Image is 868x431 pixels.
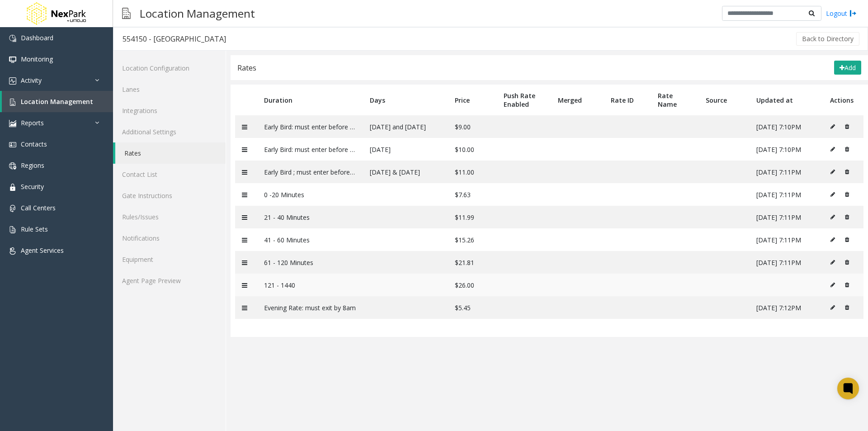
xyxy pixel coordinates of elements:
[9,205,16,212] img: 'icon'
[796,32,859,46] button: Back to Directory
[122,2,131,24] img: pageIcon
[115,142,226,164] a: Rates
[21,33,53,42] span: Dashboard
[257,138,363,161] td: Early Bird: must enter before 8:30AM, exit between 12PM-6PM
[750,115,823,138] td: [DATE] 7:10PM
[21,55,53,63] span: Monitoring
[9,99,16,106] img: 'icon'
[9,56,16,63] img: 'icon'
[113,100,226,121] a: Integrations
[448,251,496,274] td: $21.81
[363,138,448,161] td: [DATE]
[113,164,226,185] a: Contact List
[9,184,16,191] img: 'icon'
[257,228,363,251] td: 41 - 60 Minutes
[257,296,363,319] td: Evening Rate: must exit by 8am
[21,161,44,170] span: Regions
[750,161,823,183] td: [DATE] 7:11PM
[849,9,857,18] img: logout
[9,247,16,255] img: 'icon'
[823,85,863,115] th: Actions
[123,33,226,45] div: 554150 - [GEOGRAPHIC_DATA]
[113,227,226,249] a: Notifications
[21,182,44,191] span: Security
[257,115,363,138] td: Early Bird: must enter before 8:30AM, exit between 12PM-6PM
[257,251,363,274] td: 61 - 120 Minutes
[448,228,496,251] td: $15.26
[113,185,226,206] a: Gate Instructions
[448,138,496,161] td: $10.00
[21,140,47,148] span: Contacts
[9,141,16,148] img: 'icon'
[21,97,93,106] span: Location Management
[750,183,823,206] td: [DATE] 7:11PM
[497,85,551,115] th: Push Rate Enabled
[113,206,226,227] a: Rules/Issues
[750,206,823,228] td: [DATE] 7:11PM
[113,121,226,142] a: Additional Settings
[834,61,861,75] button: Add
[257,183,363,206] td: 0 -20 Minutes
[257,274,363,296] td: 121 - 1440
[826,9,857,18] a: Logout
[363,85,448,115] th: Days
[135,2,259,24] h3: Location Management
[21,118,44,127] span: Reports
[9,226,16,233] img: 'icon'
[257,206,363,228] td: 21 - 40 Minutes
[448,183,496,206] td: $7.63
[750,138,823,161] td: [DATE] 7:10PM
[551,85,604,115] th: Merged
[257,161,363,183] td: Early Bird ; must enter before 8:30AM, exit between 12PM-6PM
[448,85,496,115] th: Price
[750,296,823,319] td: [DATE] 7:12PM
[363,115,448,138] td: [DATE] and [DATE]
[448,161,496,183] td: $11.00
[448,115,496,138] td: $9.00
[113,79,226,100] a: Lanes
[9,162,16,170] img: 'icon'
[21,246,64,255] span: Agent Services
[113,249,226,270] a: Equipment
[9,35,16,42] img: 'icon'
[113,57,226,79] a: Location Configuration
[9,120,16,127] img: 'icon'
[750,228,823,251] td: [DATE] 7:11PM
[21,225,48,233] span: Rule Sets
[604,85,651,115] th: Rate ID
[448,206,496,228] td: $11.99
[363,161,448,183] td: [DATE] & [DATE]
[750,251,823,274] td: [DATE] 7:11PM
[750,85,823,115] th: Updated at
[21,76,42,85] span: Activity
[448,296,496,319] td: $5.45
[113,270,226,291] a: Agent Page Preview
[257,85,363,115] th: Duration
[21,204,56,212] span: Call Centers
[9,77,16,85] img: 'icon'
[651,85,699,115] th: Rate Name
[448,274,496,296] td: $26.00
[2,91,113,112] a: Location Management
[699,85,749,115] th: Source
[237,62,256,74] div: Rates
